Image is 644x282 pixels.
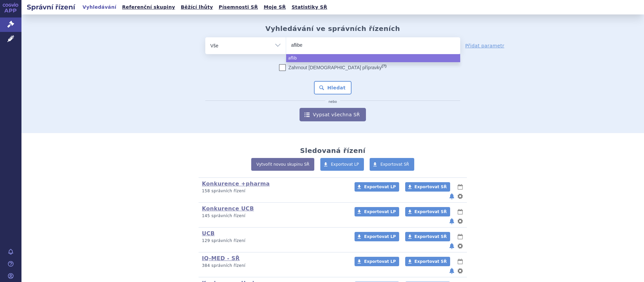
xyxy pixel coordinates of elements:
[457,192,464,200] button: nastavení
[457,242,464,250] button: nastavení
[382,64,386,68] abbr: (?)
[405,182,450,192] a: Exportovat SŘ
[364,234,396,239] span: Exportovat LP
[21,2,80,12] h2: Správní řízení
[457,233,464,241] button: lhůty
[457,267,464,275] button: nastavení
[364,185,396,189] span: Exportovat LP
[300,108,366,121] a: Vypsat všechna SŘ
[251,158,314,171] a: Vytvořit novou skupinu SŘ
[202,238,346,244] p: 129 správních řízení
[380,162,409,167] span: Exportovat SŘ
[364,209,396,214] span: Exportovat LP
[217,3,260,12] a: Písemnosti SŘ
[289,3,329,12] a: Statistiky SŘ
[415,259,447,264] span: Exportovat SŘ
[415,234,447,239] span: Exportovat SŘ
[314,81,352,94] button: Hledat
[405,207,450,216] a: Exportovat SŘ
[331,162,359,167] span: Exportovat LP
[265,25,400,33] h2: Vyhledávání ve správních řízeních
[262,3,288,12] a: Moje SŘ
[202,213,346,219] p: 145 správních řízení
[457,257,464,266] button: lhůty
[465,42,504,49] a: Přidat parametr
[202,205,254,212] a: Konkurence UCB
[325,100,340,104] i: nebo
[202,180,270,187] a: Konkurence +pharma
[448,267,455,275] button: notifikace
[279,64,386,71] label: Zahrnout [DEMOGRAPHIC_DATA] přípravky
[202,255,240,261] a: IQ-MED - SŘ
[120,3,177,12] a: Referenční skupiny
[202,263,346,269] p: 384 správních řízení
[448,192,455,200] button: notifikace
[415,185,447,189] span: Exportovat SŘ
[457,183,464,191] button: lhůty
[405,257,450,266] a: Exportovat SŘ
[370,158,414,171] a: Exportovat SŘ
[457,217,464,225] button: nastavení
[415,209,447,214] span: Exportovat SŘ
[320,158,364,171] a: Exportovat LP
[202,230,215,237] a: UCB
[355,182,399,192] a: Exportovat LP
[448,217,455,225] button: notifikace
[355,257,399,266] a: Exportovat LP
[202,188,346,194] p: 158 správních řízení
[457,208,464,216] button: lhůty
[179,3,215,12] a: Běžící lhůty
[300,147,365,155] h2: Sledovaná řízení
[355,232,399,241] a: Exportovat LP
[80,3,118,12] a: Vyhledávání
[286,54,460,62] li: aflib
[405,232,450,241] a: Exportovat SŘ
[364,259,396,264] span: Exportovat LP
[448,242,455,250] button: notifikace
[355,207,399,216] a: Exportovat LP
